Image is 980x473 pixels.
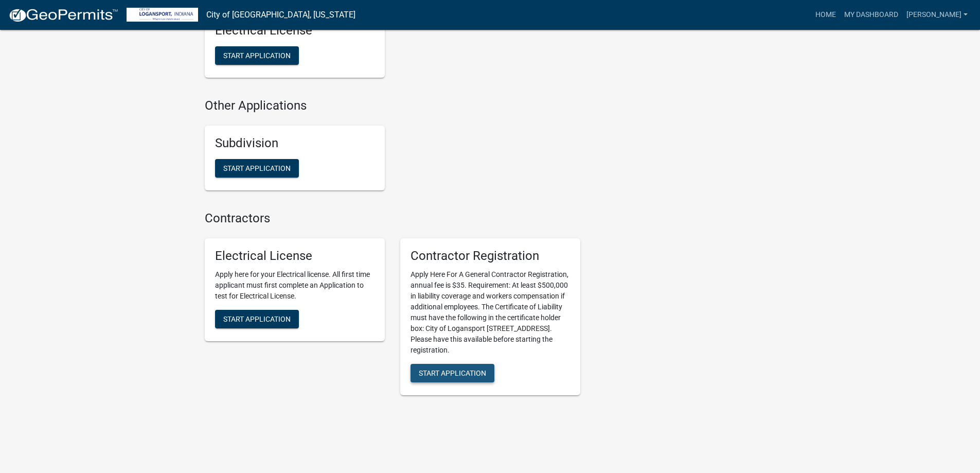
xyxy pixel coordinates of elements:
[840,5,902,25] a: My Dashboard
[411,364,494,382] button: Start Application
[419,369,486,377] span: Start Application
[215,46,299,65] button: Start Application
[223,51,291,60] span: Start Application
[902,5,972,25] a: [PERSON_NAME]
[206,6,355,24] a: City of [GEOGRAPHIC_DATA], [US_STATE]
[215,136,375,151] h5: Subdivision
[205,211,580,226] h4: Contractors
[811,5,840,25] a: Home
[411,249,570,264] h5: Contractor Registration
[215,159,299,178] button: Start Application
[223,164,291,172] span: Start Application
[127,8,198,22] img: City of Logansport, Indiana
[215,310,299,328] button: Start Application
[205,98,580,199] wm-workflow-list-section: Other Applications
[215,269,375,302] p: Apply here for your Electrical license. All first time applicant must first complete an Applicati...
[215,249,375,264] h5: Electrical License
[411,269,570,356] p: Apply Here For A General Contractor Registration, annual fee is $35. Requirement: At least $500,0...
[205,98,580,113] h4: Other Applications
[223,315,291,323] span: Start Application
